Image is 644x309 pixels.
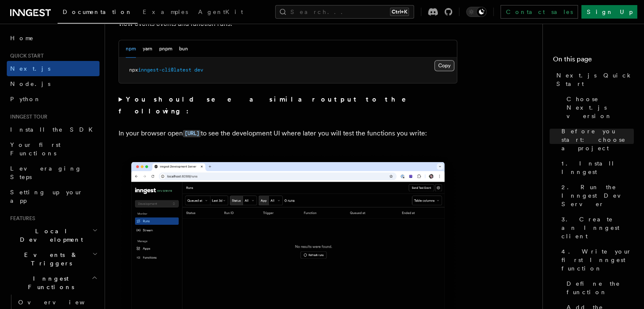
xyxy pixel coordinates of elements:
[567,95,634,120] span: Choose Next.js version
[143,8,188,15] span: Examples
[7,61,100,76] a: Next.js
[7,137,100,161] a: Your first Functions
[7,251,92,268] span: Events & Triggers
[63,8,133,15] span: Documentation
[561,215,634,240] span: 3. Create an Inngest client
[558,244,634,276] a: 4. Write your first Inngest function
[558,212,634,244] a: 3. Create an Inngest client
[558,124,634,156] a: Before you start: choose a project
[10,126,98,133] span: Install the SDK
[7,122,100,137] a: Install the SDK
[581,5,637,19] a: Sign Up
[10,80,50,87] span: Node.js
[553,68,634,91] a: Next.js Quick Start
[10,96,41,102] span: Python
[7,76,100,91] a: Node.js
[10,65,50,72] span: Next.js
[561,247,634,273] span: 4. Write your first Inngest function
[7,52,44,59] span: Quick start
[10,141,61,157] span: Your first Functions
[275,5,414,19] button: Search...Ctrl+K
[563,276,634,300] a: Define the function
[138,3,193,23] a: Examples
[119,127,457,140] p: In your browser open to see the development UI where later you will test the functions you write:
[198,8,243,15] span: AgentKit
[563,91,634,124] a: Choose Next.js version
[553,54,634,68] h4: On this page
[561,159,634,176] span: 1. Install Inngest
[129,67,138,73] span: npx
[567,279,634,296] span: Define the function
[183,129,201,137] a: [URL]
[7,274,91,291] span: Inngest Functions
[7,227,92,244] span: Local Development
[7,161,100,185] a: Leveraging Steps
[194,67,203,73] span: dev
[7,30,100,46] a: Home
[7,271,100,295] button: Inngest Functions
[119,94,457,117] summary: You should see a similar output to the following:
[466,7,486,17] button: Toggle dark mode
[556,71,634,88] span: Next.js Quick Start
[138,67,191,73] span: inngest-cli@latest
[143,40,152,58] button: yarn
[7,215,35,222] span: Features
[558,156,634,179] a: 1. Install Inngest
[183,130,201,137] code: [URL]
[390,8,409,16] kbd: Ctrl+K
[193,3,248,23] a: AgentKit
[434,60,454,71] button: Copy
[179,40,188,58] button: bun
[10,34,34,42] span: Home
[561,127,634,152] span: Before you start: choose a project
[126,40,136,58] button: npm
[58,3,138,24] a: Documentation
[7,113,47,120] span: Inngest tour
[558,179,634,212] a: 2. Run the Inngest Dev Server
[159,40,172,58] button: pnpm
[500,5,578,19] a: Contact sales
[119,95,418,115] strong: You should see a similar output to the following:
[10,189,83,204] span: Setting up your app
[7,247,100,271] button: Events & Triggers
[10,165,82,180] span: Leveraging Steps
[7,185,100,208] a: Setting up your app
[7,91,100,107] a: Python
[561,183,634,208] span: 2. Run the Inngest Dev Server
[7,223,100,247] button: Local Development
[18,299,105,306] span: Overview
